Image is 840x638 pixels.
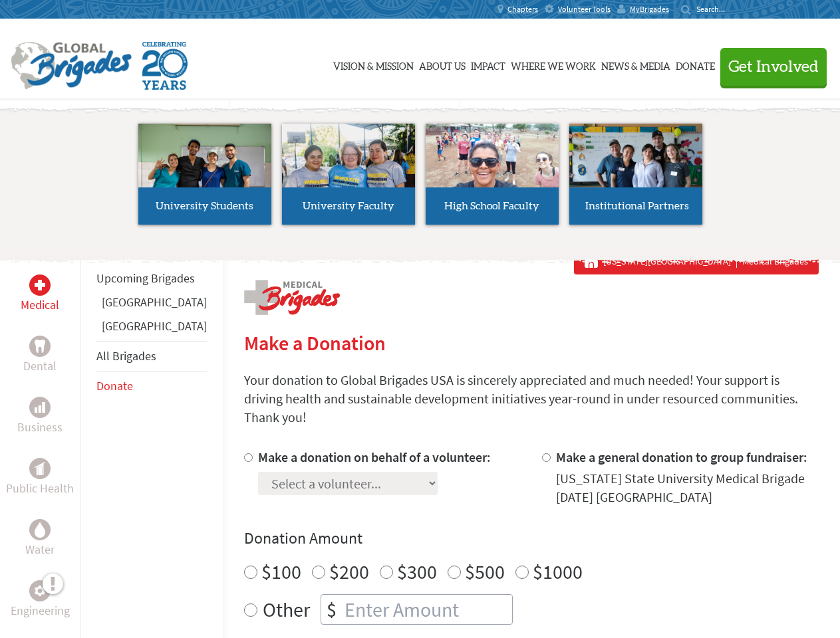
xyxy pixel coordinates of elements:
[29,519,51,540] div: Water
[244,280,340,315] img: logo-medical.png
[11,580,70,620] a: EngineeringEngineering
[244,331,819,355] h2: Make a Donation
[720,48,827,86] button: Get Involved
[558,4,611,15] span: Volunteer Tools
[263,594,310,625] label: Other
[329,559,369,584] label: $200
[397,559,437,584] label: $300
[258,449,491,465] label: Make a donation on behalf of a volunteer:
[96,348,156,364] a: All Brigades
[585,201,689,211] span: Institutional Partners
[303,201,394,211] span: University Faculty
[21,274,59,314] a: MedicalMedical
[35,585,45,596] img: Engineering
[25,519,55,559] a: WaterWater
[96,264,207,293] li: Upcoming Brigades
[96,372,207,401] li: Donate
[601,31,670,98] a: News & Media
[21,296,59,314] p: Medical
[96,317,207,341] li: Guatemala
[35,462,45,475] img: Public Health
[35,340,45,352] img: Dental
[156,201,253,211] span: University Students
[29,397,51,418] div: Business
[696,4,734,14] input: Search...
[419,31,466,98] a: About Us
[282,124,415,213] img: menu_brigades_submenu_2.jpg
[444,201,539,211] span: High School Faculty
[342,595,512,624] input: Enter Amount
[29,458,51,479] div: Public Health
[556,469,819,506] div: [US_STATE] State University Medical Brigade [DATE] [GEOGRAPHIC_DATA]
[533,559,583,584] label: $1000
[6,479,74,498] p: Public Health
[102,318,207,334] a: [GEOGRAPHIC_DATA]
[11,42,132,90] img: Global Brigades Logo
[96,293,207,317] li: Ghana
[23,336,57,375] a: DentalDental
[25,540,55,559] p: Water
[17,397,63,437] a: BusinessBusiness
[321,595,342,624] div: $
[507,4,538,15] span: Chapters
[17,418,63,437] p: Business
[29,274,51,296] div: Medical
[465,559,505,584] label: $500
[142,42,188,90] img: Global Brigades Celebrating 20 Years
[569,124,702,212] img: menu_brigades_submenu_4.jpg
[333,31,414,98] a: Vision & Mission
[282,124,415,225] a: University Faculty
[511,31,596,98] a: Where We Work
[35,402,45,413] img: Business
[244,528,819,549] h4: Donation Amount
[556,449,807,465] label: Make a general donation to group fundraiser:
[261,559,301,584] label: $100
[244,371,819,427] p: Your donation to Global Brigades USA is sincerely appreciated and much needed! Your support is dr...
[23,357,57,375] p: Dental
[471,31,505,98] a: Impact
[29,580,51,601] div: Engineering
[426,124,559,225] a: High School Faculty
[96,378,133,393] a: Donate
[569,124,702,225] a: Institutional Partners
[630,4,669,15] span: MyBrigades
[29,336,51,357] div: Dental
[6,458,74,498] a: Public HealthPublic Health
[102,294,207,310] a: [GEOGRAPHIC_DATA]
[426,124,559,188] img: menu_brigades_submenu_3.jpg
[96,270,195,286] a: Upcoming Brigades
[676,31,715,98] a: Donate
[11,601,70,620] p: Engineering
[138,124,271,225] a: University Students
[35,522,45,537] img: Water
[138,124,271,212] img: menu_brigades_submenu_1.jpg
[96,341,207,372] li: All Brigades
[728,59,819,75] span: Get Involved
[35,280,45,290] img: Medical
